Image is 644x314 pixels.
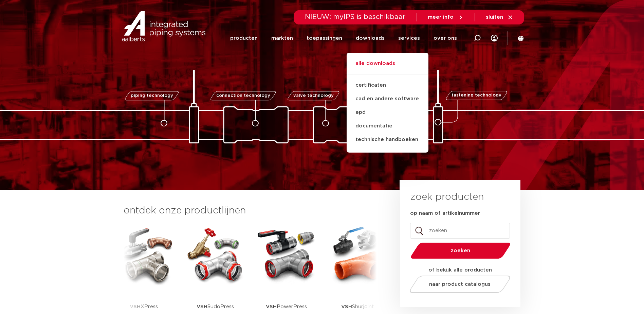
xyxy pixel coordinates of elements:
span: meer info [428,15,454,20]
span: zoeken [428,248,493,253]
a: markten [271,25,293,51]
a: alle downloads [347,59,428,74]
strong: VSH [130,304,141,309]
a: technische handboeken [347,133,428,146]
nav: Menu [230,25,457,51]
a: naar product catalogus [408,276,512,293]
span: connection technology [216,93,270,98]
label: op naam of artikelnummer [410,210,480,217]
a: meer info [428,14,464,20]
strong: VSH [341,304,352,309]
strong: of bekijk alle producten [428,267,492,273]
h3: ontdek onze productlijnen [124,204,377,217]
a: toepassingen [307,25,342,51]
a: documentatie [347,119,428,133]
strong: VSH [266,304,277,309]
span: naar product catalogus [429,282,491,287]
a: services [398,25,420,51]
a: epd [347,106,428,119]
span: sluiten [486,15,503,20]
a: producten [230,25,258,51]
button: zoeken [408,242,513,259]
a: over ons [434,25,457,51]
a: cad en andere software [347,92,428,106]
a: certificaten [347,78,428,92]
span: valve technology [293,93,334,98]
strong: VSH [197,304,207,309]
input: zoeken [410,223,510,239]
span: NIEUW: myIPS is beschikbaar [305,14,406,20]
h3: zoek producten [410,190,484,204]
a: sluiten [486,14,513,20]
span: fastening technology [452,93,501,98]
a: downloads [356,25,385,51]
span: piping technology [131,93,173,98]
